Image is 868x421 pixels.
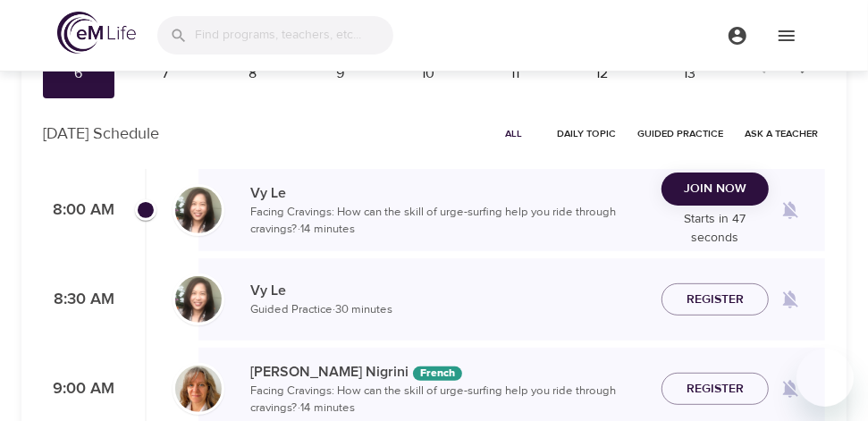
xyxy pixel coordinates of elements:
[413,366,462,381] div: The episodes in this programs will be in French
[175,276,222,323] img: vy-profile-good-3.jpg
[493,125,535,142] span: All
[43,288,114,312] p: 8:30 AM
[769,278,812,321] span: Remind me when a class goes live every Monday at 8:30 AM
[138,63,195,84] div: 7
[662,373,769,406] button: Register
[737,120,825,147] button: Ask a Teacher
[57,12,136,54] img: logo
[684,178,746,200] span: Join Now
[745,125,818,142] span: Ask a Teacher
[250,383,647,417] p: Facing Cravings: How can the skill of urge-surfing help you ride through cravings? · 14 minutes
[661,63,718,84] div: 13
[250,182,647,204] p: Vy Le
[550,120,623,147] button: Daily Topic
[50,63,107,84] div: 6
[762,11,811,60] button: menu
[486,63,544,84] div: 11
[175,366,222,412] img: MelissaNigiri.jpg
[250,361,647,383] p: [PERSON_NAME] Nigrini
[687,289,744,311] span: Register
[630,120,730,147] button: Guided Practice
[769,367,812,410] span: Remind me when a class goes live every Monday at 9:00 AM
[250,204,647,239] p: Facing Cravings: How can the skill of urge-surfing help you ride through cravings? · 14 minutes
[662,210,769,248] p: Starts in 47 seconds
[250,280,647,301] p: Vy Le
[662,283,769,316] button: Register
[687,378,744,400] span: Register
[195,16,393,55] input: Find programs, teachers, etc...
[662,173,769,206] button: Join Now
[485,120,543,147] button: All
[400,63,457,84] div: 10
[769,189,812,232] span: Remind me when a class goes live every Monday at 8:00 AM
[712,11,762,60] button: menu
[43,377,114,401] p: 9:00 AM
[312,63,369,84] div: 9
[43,198,114,223] p: 8:00 AM
[175,187,222,233] img: vy-profile-good-3.jpg
[557,125,616,142] span: Daily Topic
[796,349,854,407] iframe: Button to launch messaging window
[250,301,647,319] p: Guided Practice · 30 minutes
[43,122,159,146] p: [DATE] Schedule
[574,63,631,84] div: 12
[637,125,723,142] span: Guided Practice
[224,63,282,84] div: 8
